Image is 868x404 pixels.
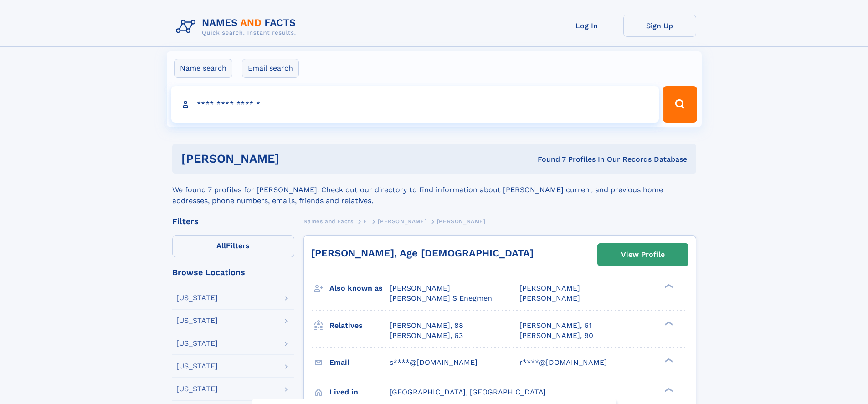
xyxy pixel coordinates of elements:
[176,317,218,324] div: [US_STATE]
[437,218,486,225] span: [PERSON_NAME]
[181,153,409,164] h1: [PERSON_NAME]
[364,218,368,225] span: E
[519,331,593,341] a: [PERSON_NAME], 90
[408,154,687,164] div: Found 7 Profiles In Our Records Database
[176,294,218,302] div: [US_STATE]
[390,321,463,331] a: [PERSON_NAME], 88
[598,244,688,266] a: View Profile
[172,15,303,39] img: Logo Names and Facts
[329,355,390,370] h3: Email
[172,217,294,225] div: Filters
[171,86,659,123] input: search input
[550,15,623,37] a: Log In
[663,86,697,123] button: Search Button
[176,340,218,347] div: [US_STATE]
[329,281,390,296] h3: Also known as
[242,59,299,78] label: Email search
[519,294,580,302] span: [PERSON_NAME]
[176,363,218,370] div: [US_STATE]
[378,215,426,227] a: [PERSON_NAME]
[623,15,696,37] a: Sign Up
[172,174,696,206] div: We found 7 profiles for [PERSON_NAME]. Check out our directory to find information about [PERSON_...
[390,294,492,302] span: [PERSON_NAME] S Enegmen
[663,283,673,289] div: ❯
[176,385,218,393] div: [US_STATE]
[663,387,673,393] div: ❯
[663,320,673,326] div: ❯
[311,247,534,259] a: [PERSON_NAME], Age [DEMOGRAPHIC_DATA]
[174,59,232,78] label: Name search
[519,321,591,331] a: [PERSON_NAME], 61
[329,384,390,400] h3: Lived in
[172,235,294,257] label: Filters
[663,357,673,363] div: ❯
[172,268,294,276] div: Browse Locations
[390,284,450,292] span: [PERSON_NAME]
[621,244,665,265] div: View Profile
[364,215,368,227] a: E
[390,331,463,341] a: [PERSON_NAME], 63
[303,215,354,227] a: Names and Facts
[519,284,580,292] span: [PERSON_NAME]
[378,218,426,225] span: [PERSON_NAME]
[329,318,390,333] h3: Relatives
[216,241,226,250] span: All
[390,388,546,396] span: [GEOGRAPHIC_DATA], [GEOGRAPHIC_DATA]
